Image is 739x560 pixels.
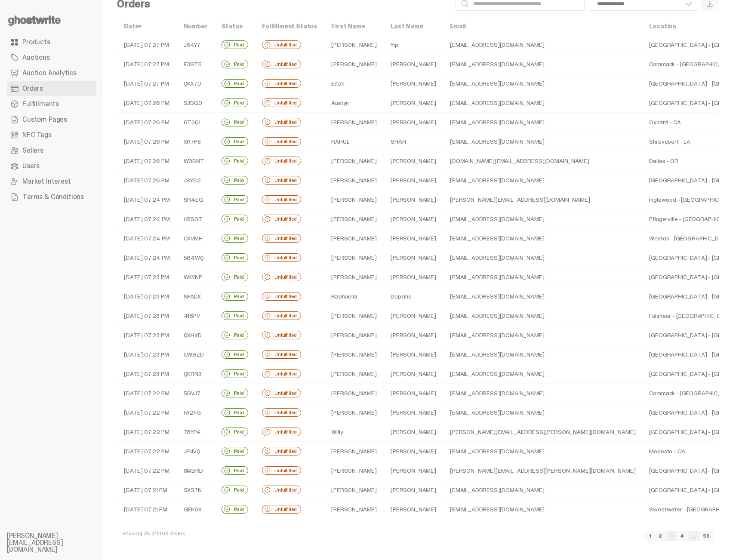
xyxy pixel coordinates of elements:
[324,151,384,171] td: [PERSON_NAME]
[7,81,96,96] a: Orders
[117,132,177,151] td: [DATE] 07:26 PM
[384,74,443,93] td: [PERSON_NAME]
[117,248,177,268] td: [DATE] 07:24 PM
[222,311,248,320] div: Paid
[262,311,301,320] div: Unfulfilled
[324,229,384,248] td: [PERSON_NAME]
[22,116,67,123] span: Custom Pages
[177,55,215,74] td: E39T5
[117,384,177,403] td: [DATE] 07:22 PM
[262,40,301,49] div: Unfulfilled
[117,306,177,326] td: [DATE] 07:23 PM
[443,209,642,229] td: [EMAIL_ADDRESS][DOMAIN_NAME]
[117,229,177,248] td: [DATE] 07:24 PM
[262,389,301,397] div: Unfulfilled
[324,403,384,422] td: [PERSON_NAME]
[255,18,324,35] th: Fulfillment Status
[384,480,443,500] td: [PERSON_NAME]
[177,132,215,151] td: XR7P8
[117,171,177,190] td: [DATE] 07:26 PM
[222,215,248,223] div: Paid
[117,35,177,55] td: [DATE] 07:27 PM
[124,22,142,30] a: Date▾
[117,345,177,364] td: [DATE] 07:23 PM
[177,326,215,345] td: QXHXD
[7,112,96,127] a: Custom Pages
[222,118,248,126] div: Paid
[443,229,642,248] td: [EMAIL_ADDRESS][DOMAIN_NAME]
[262,157,301,165] div: Unfulfilled
[443,345,642,364] td: [EMAIL_ADDRESS][DOMAIN_NAME]
[443,35,642,55] td: [EMAIL_ADDRESS][DOMAIN_NAME]
[177,113,215,132] td: 6T3Q1
[443,55,642,74] td: [EMAIL_ADDRESS][DOMAIN_NAME]
[177,306,215,326] td: 416PV
[7,174,96,189] a: Market Interest
[222,428,248,436] div: Paid
[384,422,443,442] td: [PERSON_NAME]
[177,364,215,384] td: QKRN3
[443,18,642,35] th: Email
[122,531,185,538] div: Showing 25 of 1463 Orders
[7,158,96,174] a: Users
[177,248,215,268] td: 564WQ
[117,268,177,287] td: [DATE] 07:23 PM
[443,93,642,113] td: [EMAIL_ADDRESS][DOMAIN_NAME]
[324,461,384,480] td: [PERSON_NAME]
[22,85,43,92] span: Orders
[443,480,642,500] td: [EMAIL_ADDRESS][DOMAIN_NAME]
[22,194,84,200] span: Terms & Conditions
[324,326,384,345] td: [PERSON_NAME]
[443,190,642,209] td: [PERSON_NAME][EMAIL_ADDRESS][DOMAIN_NAME]
[384,268,443,287] td: [PERSON_NAME]
[384,345,443,364] td: [PERSON_NAME]
[117,403,177,422] td: [DATE] 07:22 PM
[384,306,443,326] td: [PERSON_NAME]
[324,18,384,35] th: First Name
[324,364,384,384] td: [PERSON_NAME]
[324,345,384,364] td: [PERSON_NAME]
[655,531,666,541] a: 2
[117,442,177,461] td: [DATE] 07:22 PM
[177,171,215,190] td: JSY62
[177,442,215,461] td: JFNVQ
[117,326,177,345] td: [DATE] 07:23 PM
[177,35,215,55] td: J64Y7
[443,248,642,268] td: [EMAIL_ADDRESS][DOMAIN_NAME]
[676,531,688,541] a: 4
[222,447,248,455] div: Paid
[117,190,177,209] td: [DATE] 07:24 PM
[7,532,110,553] li: [PERSON_NAME][EMAIL_ADDRESS][DOMAIN_NAME]
[443,422,642,442] td: [PERSON_NAME][EMAIL_ADDRESS][PERSON_NAME][DOMAIN_NAME]
[384,248,443,268] td: [PERSON_NAME]
[262,234,301,243] div: Unfulfilled
[222,195,248,204] div: Paid
[117,113,177,132] td: [DATE] 07:26 PM
[117,461,177,480] td: [DATE] 07:22 PM
[324,113,384,132] td: [PERSON_NAME]
[117,93,177,113] td: [DATE] 07:26 PM
[117,209,177,229] td: [DATE] 07:24 PM
[7,65,96,81] a: Auction Analytics
[384,151,443,171] td: [PERSON_NAME]
[117,480,177,500] td: [DATE] 07:21 PM
[222,40,248,49] div: Paid
[177,209,215,229] td: H5S0T
[443,384,642,403] td: [EMAIL_ADDRESS][DOMAIN_NAME]
[22,70,77,77] span: Auction Analytics
[324,480,384,500] td: [PERSON_NAME]
[262,79,301,88] div: Unfulfilled
[262,273,301,281] div: Unfulfilled
[384,132,443,151] td: SHAH
[7,127,96,143] a: NFC Tags
[117,500,177,519] td: [DATE] 07:21 PM
[139,22,142,30] span: ▾
[324,171,384,190] td: [PERSON_NAME]
[324,74,384,93] td: Eitan
[222,486,248,494] div: Paid
[177,480,215,500] td: SXS7N
[222,292,248,301] div: Paid
[222,137,248,146] div: Paid
[384,190,443,209] td: [PERSON_NAME]
[443,268,642,287] td: [EMAIL_ADDRESS][DOMAIN_NAME]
